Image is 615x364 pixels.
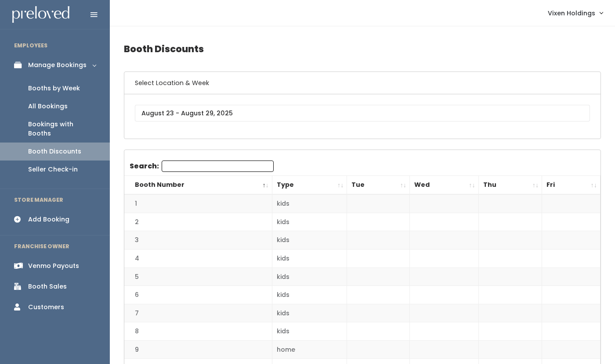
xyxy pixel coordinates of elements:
td: kids [272,249,347,268]
h6: Select Location & Week [124,72,601,94]
div: Booth Discounts [28,147,81,156]
img: preloved logo [12,6,69,23]
td: home [272,340,347,359]
td: 1 [124,194,272,213]
td: kids [272,213,347,231]
td: 7 [124,304,272,322]
td: 5 [124,268,272,286]
td: 9 [124,340,272,359]
div: Add Booking [28,215,69,224]
div: Booths by Week [28,84,80,93]
div: Booth Sales [28,282,67,291]
td: 4 [124,249,272,268]
td: 3 [124,231,272,250]
td: 6 [124,286,272,304]
label: Search: [130,161,274,172]
td: kids [272,268,347,286]
th: Fri: activate to sort column ascending [542,176,601,195]
div: Venmo Payouts [28,261,79,271]
th: Thu: activate to sort column ascending [478,176,542,195]
div: All Bookings [28,102,68,111]
td: 2 [124,213,272,231]
td: 8 [124,322,272,341]
a: Vixen Holdings [539,4,611,22]
div: Bookings with Booths [28,120,96,138]
th: Tue: activate to sort column ascending [347,176,410,195]
th: Wed: activate to sort column ascending [410,176,479,195]
td: kids [272,231,347,250]
th: Booth Number: activate to sort column descending [124,176,272,195]
th: Type: activate to sort column ascending [272,176,347,195]
span: Vixen Holdings [548,8,595,18]
input: August 23 - August 29, 2025 [135,105,590,121]
td: kids [272,322,347,341]
div: Seller Check-in [28,165,78,174]
div: Customers [28,303,64,312]
td: kids [272,194,347,213]
td: kids [272,286,347,304]
h4: Booth Discounts [124,37,601,61]
input: Search: [162,161,274,172]
td: kids [272,304,347,322]
div: Manage Bookings [28,61,87,70]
